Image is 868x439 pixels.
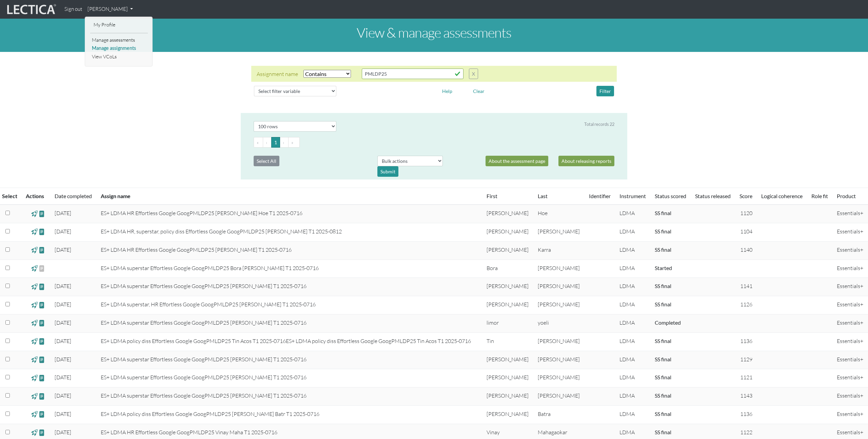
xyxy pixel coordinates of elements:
span: view [39,246,45,254]
div: Submit [377,166,398,177]
div: Total records 22 [584,121,614,128]
td: ES+ LDMA superstar Effortless Google GoogPMLDP25 [PERSON_NAME] T1 2025-0716 [97,387,482,406]
td: LDMA [615,296,651,314]
td: [PERSON_NAME] [534,260,585,278]
td: ES+ LDMA superstar Effortless Google GoogPMLDP25 [PERSON_NAME] T1 2025-0716 [97,351,482,369]
a: [PERSON_NAME] [85,3,136,16]
button: Select All [254,156,279,166]
span: view [31,210,38,217]
td: [DATE] [51,223,97,241]
a: Last [538,193,548,199]
td: Essentials+ [833,405,868,424]
td: [PERSON_NAME] [534,278,585,296]
td: [PERSON_NAME] [534,369,585,387]
td: [PERSON_NAME] [534,223,585,241]
button: Go to page 1 [271,137,280,148]
a: Manage assignments [90,44,148,53]
button: Clear [470,86,488,96]
td: [DATE] [51,387,97,406]
td: ES+ LDMA superstar Effortless Google GoogPMLDP25 [PERSON_NAME] T1 2025-0716 [97,278,482,296]
span: 1140 [740,246,752,253]
td: Essentials+ [833,205,868,223]
td: ES+ LDMA superstar Effortless Google GoogPMLDP25 Bora [PERSON_NAME] T1 2025-0716 [97,260,482,278]
td: [PERSON_NAME] [482,369,534,387]
span: 1141 [740,283,752,289]
a: Logical coherence [761,193,803,199]
a: Manage assessments [90,36,148,44]
span: view [39,338,45,345]
td: [DATE] [51,205,97,223]
td: Tin [482,332,534,351]
span: view [31,283,38,290]
td: ES+ LDMA HR, superstar, policy diss Effortless Google GoogPMLDP25 [PERSON_NAME] T1 2025-0812 [97,223,482,241]
a: Status scored [655,193,686,199]
td: ES+ LDMA HR Effortless Google GoogPMLDP25 [PERSON_NAME] Hoe T1 2025-0716 [97,205,482,223]
a: Completed = assessment has been completed; CS scored = assessment has been CLAS scored; LS scored... [655,319,681,326]
td: ES+ LDMA policy diss Effortless Google GoogPMLDP25 [PERSON_NAME] Batr T1 2025-0716 [97,405,482,424]
a: First [487,193,497,199]
a: Completed = assessment has been completed; CS scored = assessment has been CLAS scored; LS scored... [655,374,671,380]
span: view [31,319,38,327]
span: view [39,283,45,290]
td: Essentials+ [833,387,868,406]
a: Completed = assessment has been completed; CS scored = assessment has been CLAS scored; LS scored... [655,246,671,253]
span: view [31,228,38,236]
td: LDMA [615,223,651,241]
a: View VCoLs [90,53,148,61]
td: LDMA [615,260,651,278]
a: Score [739,193,752,199]
td: [PERSON_NAME] [482,223,534,241]
a: Instrument [619,193,646,199]
a: Completed = assessment has been completed; CS scored = assessment has been CLAS scored; LS scored... [655,210,671,216]
td: [DATE] [51,314,97,332]
th: Actions [22,188,51,205]
td: Essentials+ [833,332,868,351]
td: Essentials+ [833,260,868,278]
td: LDMA [615,278,651,296]
td: [PERSON_NAME] [534,332,585,351]
span: view [31,246,38,254]
a: Status released [695,193,731,199]
td: [DATE] [51,278,97,296]
td: ES+ LDMA superstar Effortless Google GoogPMLDP25 [PERSON_NAME] T1 2025-0716 [97,369,482,387]
a: Completed = assessment has been completed; CS scored = assessment has been CLAS scored; LS scored... [655,411,671,417]
span: view [31,356,38,364]
td: [DATE] [51,405,97,424]
a: Completed = assessment has been completed; CS scored = assessment has been CLAS scored; LS scored... [655,356,671,362]
td: [DATE] [51,332,97,351]
span: view [39,356,45,364]
a: Sign out [62,3,85,16]
span: 1120 [740,210,752,216]
span: 1121 [740,374,752,381]
td: Hoe [534,205,585,223]
td: [PERSON_NAME] [482,205,534,223]
td: Batra [534,405,585,424]
a: Date completed [55,193,92,199]
span: 1104 [740,228,752,235]
td: [PERSON_NAME] [534,296,585,314]
button: X [469,69,478,79]
span: view [39,265,45,273]
td: [PERSON_NAME] [482,387,534,406]
span: 1126 [740,301,752,308]
ul: Pagination [254,137,614,148]
a: Identifier [589,193,611,199]
td: LDMA [615,314,651,332]
button: Help [439,86,455,96]
span: view [39,210,45,217]
td: ES+ LDMA superstar Effortless Google GoogPMLDP25 [PERSON_NAME] T1 2025-0716 [97,314,482,332]
td: LDMA [615,241,651,260]
span: 1143 [740,392,752,399]
td: [PERSON_NAME] [482,278,534,296]
span: view [39,228,45,236]
span: 1136 [740,411,752,417]
td: [PERSON_NAME] [482,296,534,314]
span: view [39,319,45,327]
td: ES+ LDMA HR Effortless Google GoogPMLDP25 [PERSON_NAME] T1 2025-0716 [97,241,482,260]
td: Essentials+ [833,223,868,241]
a: Help [439,87,455,94]
span: view [31,392,38,400]
span: view [31,338,38,345]
a: Completed = assessment has been completed; CS scored = assessment has been CLAS scored; LS scored... [655,429,671,435]
td: Bora [482,260,534,278]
